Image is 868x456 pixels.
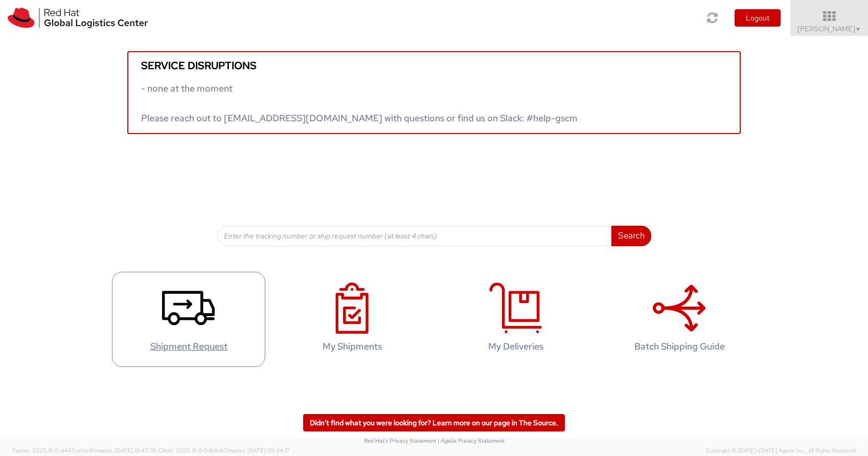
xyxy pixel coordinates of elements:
a: Service disruptions - none at the moment Please reach out to [EMAIL_ADDRESS][DOMAIN_NAME] with qu... [127,51,741,134]
span: master, [DATE] 09:34:17 [227,447,290,454]
img: rh-logistics-00dfa346123c4ec078e1.svg [8,8,148,28]
a: My Shipments [276,272,429,367]
a: Batch Shipping Guide [603,272,756,367]
span: Server: 2025.19.0-d447cefac8f [12,447,157,454]
span: master, [DATE] 10:47:06 [95,447,157,454]
span: - none at the moment Please reach out to [EMAIL_ADDRESS][DOMAIN_NAME] with questions or find us o... [141,82,578,124]
a: My Deliveries [439,272,592,367]
h4: Shipment Request [123,341,255,352]
a: | Agistix Privacy Statement [438,437,505,444]
h5: Service disruptions [141,60,727,71]
a: Red Hat's Privacy Statement [364,437,436,444]
button: Logout [735,9,781,27]
h4: My Deliveries [450,341,582,352]
span: ▼ [855,25,861,33]
h4: My Shipments [286,341,418,352]
span: Client: 2025.18.0-5db8ab7 [158,447,290,454]
a: Didn't find what you were looking for? Learn more on our page in The Source. [303,414,565,431]
button: Search [611,226,651,246]
h4: Batch Shipping Guide [613,341,745,352]
input: Enter the tracking number or ship request number (at least 4 chars) [217,226,612,246]
a: Shipment Request [112,272,265,367]
span: Copyright © [DATE]-[DATE] Agistix Inc., All Rights Reserved [706,447,856,455]
span: [PERSON_NAME] [797,24,861,33]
